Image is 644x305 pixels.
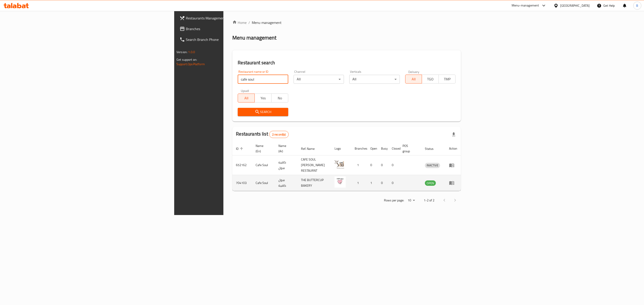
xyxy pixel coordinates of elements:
[425,180,436,186] div: OPEN
[405,75,422,84] button: All
[238,94,255,102] button: All
[176,61,205,67] a: Support.OpsPlatform
[351,142,367,155] th: Branches
[232,20,461,25] nav: breadcrumb
[238,108,288,116] button: Search
[176,57,197,63] span: Get support on:
[367,175,377,191] td: 1
[406,197,417,204] div: Rows per page:
[186,37,278,42] span: Search Branch Phone
[425,181,436,186] span: OPEN
[425,163,440,168] span: INACTIVE
[256,95,270,101] span: Yes
[388,175,399,191] td: 0
[439,75,455,84] button: TMP
[351,175,367,191] td: 1
[560,3,590,8] div: [GEOGRAPHIC_DATA]
[407,76,420,82] span: All
[256,143,269,154] span: Name (En)
[424,198,434,203] p: 1-2 of 2
[273,95,286,101] span: No
[176,49,187,55] span: Version:
[186,26,278,31] span: Branches
[236,146,244,151] span: ID
[238,59,455,66] h2: Restaurant search
[275,155,297,175] td: كافيه سول
[278,143,292,154] span: Name (Ar)
[377,142,388,155] th: Busy
[377,155,388,175] td: 0
[294,75,344,84] div: All
[269,132,288,137] span: 2 record(s)
[448,129,459,140] div: Export file
[408,70,419,73] label: Delivery
[236,131,288,138] h2: Restaurants list
[425,146,439,151] span: Status
[176,23,282,34] a: Branches
[388,155,399,175] td: 0
[254,94,271,102] button: Yes
[331,142,351,155] th: Logo
[384,198,404,203] p: Rows per page:
[445,142,461,155] th: Action
[377,175,388,191] td: 0
[449,180,457,186] div: Menu
[636,3,638,8] span: B
[349,75,400,84] div: All
[232,142,461,191] table: enhanced table
[188,49,195,55] span: 1.0.0
[176,34,282,45] a: Search Branch Phone
[335,176,346,188] img: Cafe Soul
[367,142,377,155] th: Open
[301,146,320,151] span: Ref. Name
[422,75,439,84] button: TGO
[240,95,253,101] span: All
[367,155,377,175] td: 0
[297,175,331,191] td: THE BUTTERCUP BAKERY
[275,175,297,191] td: سول كافية
[351,155,367,175] td: 1
[241,109,284,115] span: Search
[186,15,278,21] span: Restaurants Management
[176,13,282,23] a: Restaurants Management
[271,94,288,102] button: No
[238,75,288,84] input: Search for restaurant name or ID..
[335,159,346,170] img: Cafe Soul
[449,163,457,168] div: Menu
[388,142,399,155] th: Closed
[297,155,331,175] td: CAFE SOUL [PERSON_NAME] RESTAURNT
[441,76,454,82] span: TMP
[424,76,437,82] span: TGO
[402,143,416,154] span: POS group
[269,131,289,138] div: Total records count
[512,3,539,8] div: Menu-management
[241,89,249,92] label: Upsell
